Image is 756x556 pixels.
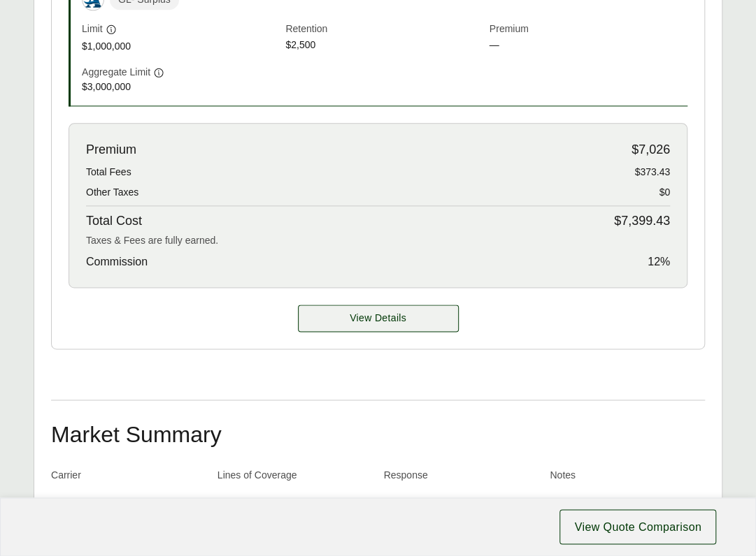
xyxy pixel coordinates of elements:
span: 12 % [648,254,670,270]
div: Taxes & Fees are fully earned. [86,233,670,248]
th: Response [384,467,539,488]
span: Aggregate Limit [82,65,150,80]
span: Limit [82,22,103,36]
th: Carrier [51,467,206,488]
span: Total Fees [86,165,131,180]
span: $373.43 [634,165,670,180]
th: Lines of Coverage [217,467,373,488]
span: Commission [86,254,148,270]
button: View Quote Comparison [559,509,716,544]
span: Premium [490,22,687,38]
span: Retention [285,22,483,38]
span: View Details [350,311,406,325]
h2: Market Summary [51,423,705,445]
span: $1,000,000 [82,39,280,54]
span: $7,399.43 [614,212,670,231]
button: View Details [298,305,459,332]
span: $2,500 [285,38,483,54]
span: Premium [86,140,136,159]
span: $0 [659,185,670,200]
span: Other Taxes [86,185,138,200]
span: $3,000,000 [82,80,280,94]
span: Total Cost [86,212,142,231]
th: Notes [550,467,705,488]
span: $7,026 [632,140,670,159]
span: — [490,38,687,54]
a: Admiral details [298,305,459,332]
span: View Quote Comparison [574,518,701,535]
